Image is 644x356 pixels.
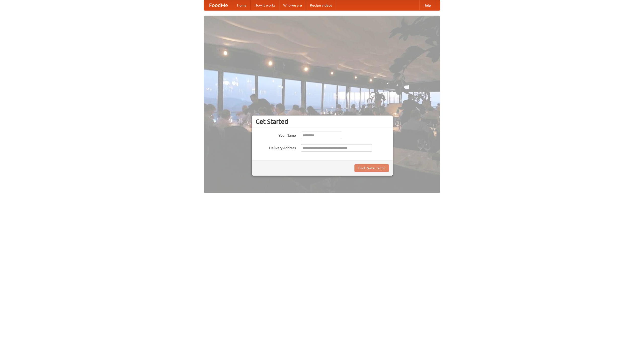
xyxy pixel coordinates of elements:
a: How it works [251,0,279,10]
a: Recipe videos [306,0,336,10]
a: Who we are [279,0,306,10]
label: Delivery Address [256,144,296,150]
label: Your Name [256,132,296,138]
button: Find Restaurants! [354,164,389,172]
a: Help [419,0,435,10]
a: FoodMe [204,0,233,10]
a: Home [233,0,251,10]
h3: Get Started [256,118,389,125]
